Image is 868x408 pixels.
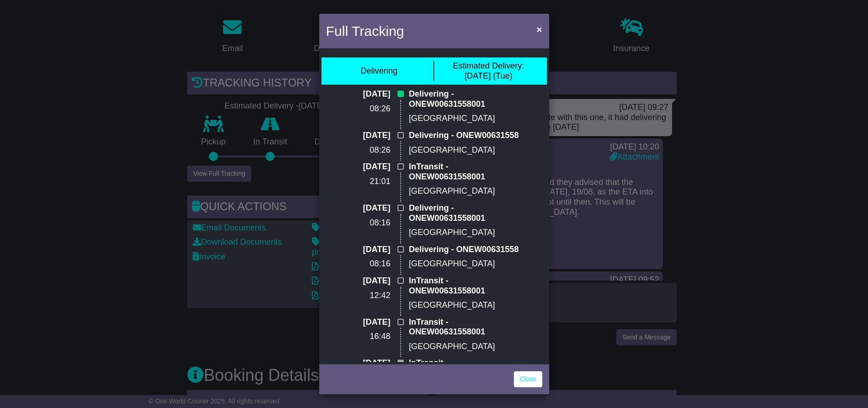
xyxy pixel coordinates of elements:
p: InTransit - ONEW00631558001 [409,317,519,337]
p: [DATE] [349,276,391,286]
p: [GEOGRAPHIC_DATA] [409,145,519,155]
p: InTransit - ONEW00631558001 [409,162,519,182]
p: 12:42 [349,291,391,301]
p: [DATE] [349,317,391,328]
p: [DATE] [349,89,391,99]
a: Close [514,371,542,387]
p: [GEOGRAPHIC_DATA] [409,186,519,196]
h4: Full Tracking [326,21,404,41]
p: [DATE] [349,245,391,255]
p: Delivering - ONEW00631558 [409,131,519,141]
p: [GEOGRAPHIC_DATA] [409,300,519,310]
p: 08:26 [349,145,391,155]
p: 08:26 [349,104,391,114]
p: [GEOGRAPHIC_DATA] [409,342,519,352]
p: [GEOGRAPHIC_DATA] [409,259,519,269]
p: Delivering - ONEW00631558 [409,245,519,255]
p: InTransit - ONEW00631558001 [409,276,519,296]
p: [GEOGRAPHIC_DATA] [409,228,519,238]
p: [DATE] [349,203,391,213]
span: × [536,24,542,34]
p: 08:16 [349,259,391,269]
p: Delivering - ONEW00631558001 [409,203,519,223]
p: 21:01 [349,177,391,187]
span: Estimated Delivery: [453,61,524,70]
p: 16:48 [349,332,391,342]
p: 08:16 [349,218,391,228]
p: [DATE] [349,162,391,172]
p: InTransit - ONEW00631558001 [409,358,519,378]
p: Delivering - ONEW00631558001 [409,89,519,109]
div: [DATE] (Tue) [453,61,524,81]
p: [DATE] [349,358,391,368]
div: Delivering [361,66,397,76]
p: [GEOGRAPHIC_DATA] [409,114,519,124]
button: Close [532,20,546,39]
p: [DATE] [349,131,391,141]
